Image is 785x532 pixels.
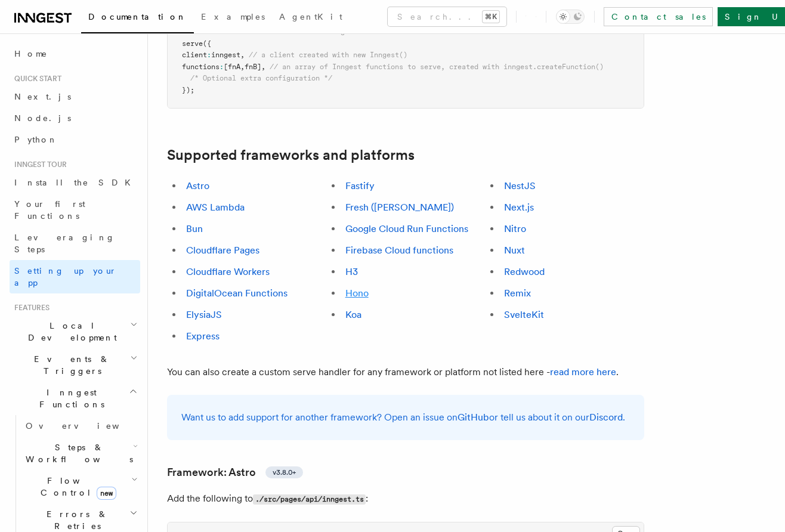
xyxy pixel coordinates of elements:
button: Local Development [10,315,140,348]
a: Setting up your app [10,260,140,293]
span: Documentation [88,12,187,21]
a: Fresh ([PERSON_NAME]) [345,202,454,213]
span: serve [182,39,203,48]
span: v3.8.0+ [273,468,296,477]
span: fnB] [245,63,261,71]
a: SvelteKit [504,309,544,320]
span: client [182,51,207,59]
span: functions [182,63,220,71]
a: Remix [504,287,531,299]
button: Toggle dark mode [556,10,585,24]
span: // a client created with new Inngest() [249,51,407,59]
span: , [240,51,245,59]
a: ElysiaJS [186,309,222,320]
a: Home [10,43,140,64]
a: Python [10,129,140,150]
button: Steps & Workflows [21,437,140,470]
span: Setting up your app [14,266,117,287]
span: Examples [201,12,265,21]
a: Documentation [81,4,194,33]
a: Cloudflare Workers [186,266,270,277]
span: Python [14,135,58,144]
span: Flow Control [21,475,131,499]
a: Koa [345,309,361,320]
span: Errors & Retries [21,508,129,532]
a: AWS Lambda [186,202,245,213]
a: Bun [186,223,203,234]
span: inngest [211,51,240,59]
span: , [261,63,265,71]
a: Redwood [504,266,545,277]
span: , [240,63,245,71]
span: Your first Functions [14,199,85,221]
a: Discord [589,412,623,423]
a: Contact sales [604,7,713,26]
button: Flow Controlnew [21,470,140,503]
p: Add the following to : [167,490,644,508]
span: new [97,487,116,500]
p: You can also create a custom serve handler for any framework or platform not listed here - . [167,364,644,381]
span: Overview [26,421,149,431]
span: AgentKit [279,12,342,21]
span: Inngest Functions [10,386,129,410]
a: Fastify [345,180,375,191]
a: AgentKit [272,4,350,32]
button: Inngest Functions [10,382,140,415]
a: Hono [345,287,369,299]
span: Next.js [14,92,71,101]
span: Quick start [10,74,61,83]
a: GitHub [458,412,489,423]
a: read more here [550,366,616,378]
a: Nitro [504,223,526,234]
span: /* Optional extra configuration */ [190,74,332,82]
a: Node.js [10,107,140,129]
a: Framework: Astrov3.8.0+ [167,464,303,481]
a: Firebase Cloud functions [345,245,453,256]
a: Examples [194,4,272,32]
span: Install the SDK [14,178,138,187]
a: Overview [21,415,140,437]
code: ./src/pages/api/inngest.ts [253,494,366,505]
kbd: ⌘K [483,11,499,23]
span: : [220,63,224,71]
a: DigitalOcean Functions [186,287,288,299]
span: Steps & Workflows [21,441,133,465]
span: ({ [203,39,211,48]
a: Google Cloud Run Functions [345,223,468,234]
a: Cloudflare Pages [186,245,259,256]
a: Express [186,330,220,342]
span: : [207,51,211,59]
a: Leveraging Steps [10,227,140,260]
button: Events & Triggers [10,348,140,382]
a: Astro [186,180,209,191]
button: Search...⌘K [388,7,506,26]
a: Next.js [10,86,140,107]
span: Events & Triggers [10,353,130,377]
a: H3 [345,266,358,277]
a: Install the SDK [10,172,140,193]
span: Features [10,303,50,313]
a: Your first Functions [10,193,140,227]
span: }); [182,86,194,94]
a: Supported frameworks and platforms [167,147,415,163]
p: Want us to add support for another framework? Open an issue on or tell us about it on our . [181,409,630,426]
span: [fnA [224,63,240,71]
span: Inngest tour [10,160,67,169]
a: Nuxt [504,245,525,256]
span: Node.js [14,113,71,123]
span: Home [14,48,48,60]
span: // an array of Inngest functions to serve, created with inngest.createFunction() [270,63,604,71]
span: Local Development [10,320,130,344]
a: NestJS [504,180,536,191]
span: Leveraging Steps [14,233,115,254]
a: Next.js [504,202,534,213]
